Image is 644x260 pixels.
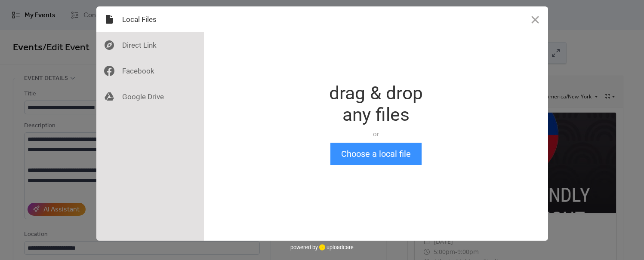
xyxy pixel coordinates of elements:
div: Facebook [96,58,204,84]
a: uploadcare [318,244,354,251]
div: Google Drive [96,84,204,110]
button: Choose a local file [330,143,422,165]
div: drag & drop any files [329,83,423,125]
div: Local Files [96,6,204,32]
div: Direct Link [96,32,204,58]
div: powered by [290,241,354,254]
button: Close [522,6,548,32]
div: or [329,130,423,138]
